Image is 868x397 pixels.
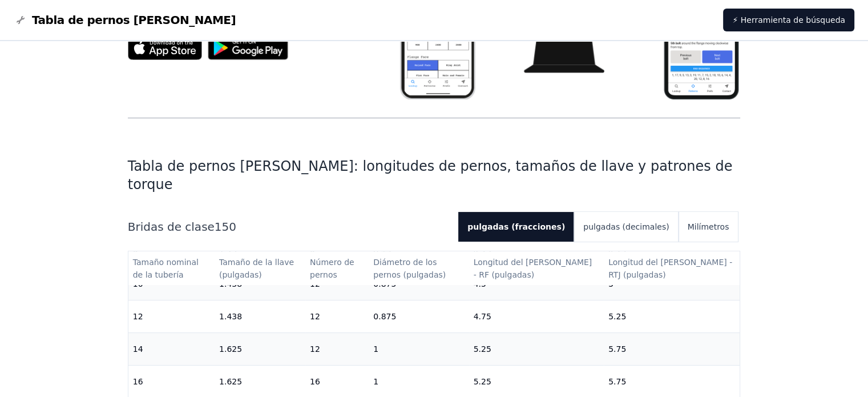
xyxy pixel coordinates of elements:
[215,251,305,286] th: Tamaño de la llave (pulgadas)
[128,220,215,234] font: Bridas de clase
[458,212,574,242] button: pulgadas (fracciones)
[373,344,378,354] font: 1
[474,258,595,279] font: Longitud del [PERSON_NAME] - RF (pulgadas)
[310,377,320,386] font: 16
[202,30,294,66] img: Consíguelo en Google Play
[474,344,491,354] font: 5.25
[608,312,626,321] font: 5.25
[373,312,396,321] font: 0.875
[219,312,242,321] font: 1.438
[373,377,378,386] font: 1
[604,251,740,286] th: Longitud del perno - RTJ (pulgadas)
[32,13,236,27] font: Tabla de pernos [PERSON_NAME]
[219,258,297,279] font: Tamaño de la llave (pulgadas)
[305,251,369,286] th: Número de pernos
[310,312,320,321] font: 12
[128,251,215,286] th: Tamaño nominal de la tubería
[608,344,626,354] font: 5.75
[14,12,236,28] a: Gráfico de logotipos de pernos de bridaTabla de pernos [PERSON_NAME]
[469,251,604,286] th: Longitud del perno - RF (pulgadas)
[369,251,469,286] th: Diámetro de los pernos (pulgadas)
[608,377,626,386] font: 5.75
[467,222,565,231] font: pulgadas (fracciones)
[133,377,143,386] font: 16
[310,258,357,279] font: Número de pernos
[688,222,729,231] font: Milímetros
[723,9,854,31] a: ⚡ Herramienta de búsqueda
[133,344,143,354] font: 14
[215,220,236,234] font: 150
[133,312,143,321] font: 12
[310,344,320,354] font: 12
[133,258,201,279] font: Tamaño nominal de la tubería
[474,377,491,386] font: 5.25
[14,13,27,27] img: Gráfico de logotipos de pernos de brida
[128,35,202,60] img: Insignia de la App Store para la aplicación Flange Bolt Chart
[219,377,242,386] font: 1.625
[608,258,735,279] font: Longitud del [PERSON_NAME] - RTJ (pulgadas)
[219,344,242,354] font: 1.625
[679,212,738,242] button: Milímetros
[474,312,491,321] font: 4.75
[732,15,845,25] font: ⚡ Herramienta de búsqueda
[128,158,733,193] font: Tabla de pernos [PERSON_NAME]: longitudes de pernos, tamaños de llave y patrones de torque
[583,222,669,231] font: pulgadas (decimales)
[574,212,678,242] button: pulgadas (decimales)
[373,258,446,279] font: Diámetro de los pernos (pulgadas)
